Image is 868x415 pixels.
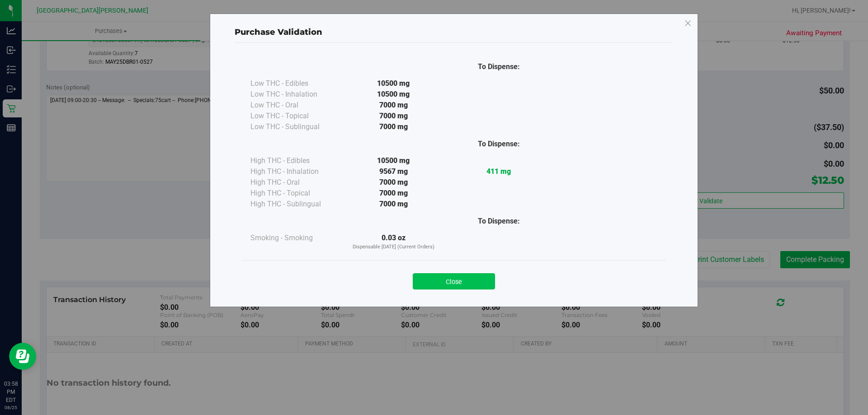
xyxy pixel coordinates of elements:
div: Low THC - Edibles [250,78,341,89]
div: 10500 mg [341,78,446,89]
div: 10500 mg [341,89,446,100]
button: Close [413,273,495,289]
div: 7000 mg [341,177,446,188]
div: Low THC - Oral [250,100,341,111]
div: 7000 mg [341,100,446,111]
strong: 411 mg [486,167,511,176]
div: 9567 mg [341,166,446,177]
div: 7000 mg [341,111,446,121]
div: High THC - Topical [250,188,341,199]
div: 7000 mg [341,199,446,210]
p: Dispensable [DATE] (Current Orders) [341,243,446,251]
div: Smoking - Smoking [250,233,341,243]
div: High THC - Inhalation [250,166,341,177]
div: 0.03 oz [341,233,446,251]
span: Purchase Validation [235,27,322,37]
div: To Dispense: [446,216,552,227]
div: 7000 mg [341,121,446,132]
div: High THC - Edibles [250,155,341,166]
div: 7000 mg [341,188,446,199]
div: Low THC - Topical [250,111,341,121]
iframe: Resource center [9,343,36,370]
div: To Dispense: [446,139,552,149]
div: Low THC - Inhalation [250,89,341,100]
div: To Dispense: [446,61,552,72]
div: Low THC - Sublingual [250,121,341,132]
div: High THC - Sublingual [250,199,341,210]
div: 10500 mg [341,155,446,166]
div: High THC - Oral [250,177,341,188]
